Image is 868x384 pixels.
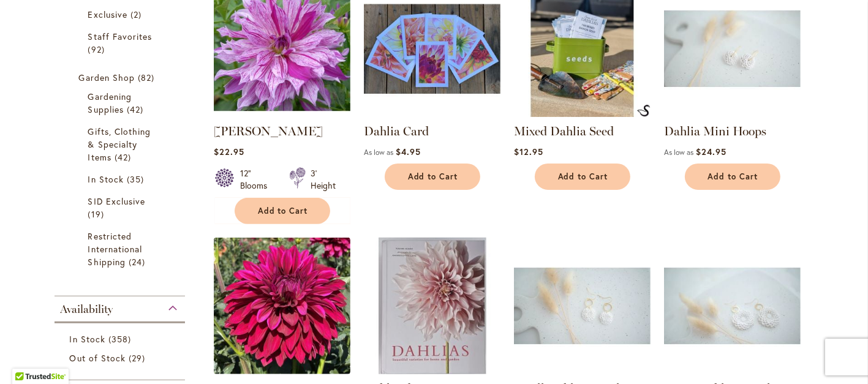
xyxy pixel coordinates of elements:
[61,303,113,316] span: Availability
[88,126,151,163] span: Gifts, Clothing & Specialty Items
[637,105,651,117] img: Mixed Dahlia Seed
[88,91,132,115] span: Gardening Supplies
[535,164,630,190] button: Add to Cart
[664,365,801,377] a: Large Dahlia Dangle Earrings
[664,148,693,157] span: As low as
[70,352,173,364] a: Out of Stock 29
[514,365,651,377] a: Small Dahlia Dangle Earrings
[79,72,135,83] span: Garden Shop
[364,124,429,138] a: Dahlia Card
[79,71,164,84] a: Garden Shop
[70,352,126,364] span: Out of Stock
[385,164,480,190] button: Add to Cart
[88,31,153,42] span: Staff Favorites
[396,146,421,157] span: $4.95
[214,146,244,157] span: $22.95
[664,238,801,374] img: Large Dahlia Dangle Earrings
[108,333,134,345] span: 358
[88,208,107,220] span: 19
[88,43,108,56] span: 92
[70,333,173,345] a: In Stock 358
[88,230,155,268] a: Restricted International Shipping
[127,173,147,186] span: 35
[88,195,155,220] a: SID Exclusive
[685,164,780,190] button: Add to Cart
[364,108,500,119] a: Group shot of Dahlia Cards
[514,146,543,157] span: $12.95
[514,124,614,138] a: Mixed Dahlia Seed
[514,108,651,119] a: Mixed Dahlia Seed Mixed Dahlia Seed
[214,108,350,119] a: Brandon Michael
[708,171,758,182] span: Add to Cart
[240,167,274,192] div: 12" Blooms
[88,173,124,185] span: In Stock
[88,8,155,21] a: Exclusive
[70,333,105,345] span: In Stock
[514,238,651,374] img: Small Dahlia Dangle Earrings
[88,30,155,56] a: Staff Favorites
[258,206,308,216] span: Add to Cart
[138,71,157,84] span: 82
[88,195,146,207] span: SID Exclusive
[364,365,500,377] a: Dahlias by Naomi Slade - FRONT
[130,8,145,21] span: 2
[88,173,155,186] a: In Stock
[408,171,458,182] span: Add to Cart
[88,230,143,268] span: Restricted International Shipping
[214,365,350,377] a: Hello Dahlia
[311,167,336,192] div: 3' Height
[88,90,155,116] a: Gardening Supplies
[214,124,323,138] a: [PERSON_NAME]
[129,255,148,268] span: 24
[9,341,43,375] iframe: Launch Accessibility Center
[360,235,504,378] img: Dahlias by Naomi Slade - FRONT
[88,9,127,20] span: Exclusive
[127,103,146,116] span: 42
[129,352,148,364] span: 29
[235,198,330,224] button: Add to Cart
[364,148,393,157] span: As low as
[664,108,801,119] a: Dahlia Mini Hoops
[115,151,134,164] span: 42
[214,238,350,374] img: Hello Dahlia
[664,124,766,138] a: Dahlia Mini Hoops
[558,171,608,182] span: Add to Cart
[88,125,155,164] a: Gifts, Clothing &amp; Specialty Items
[696,146,726,157] span: $24.95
